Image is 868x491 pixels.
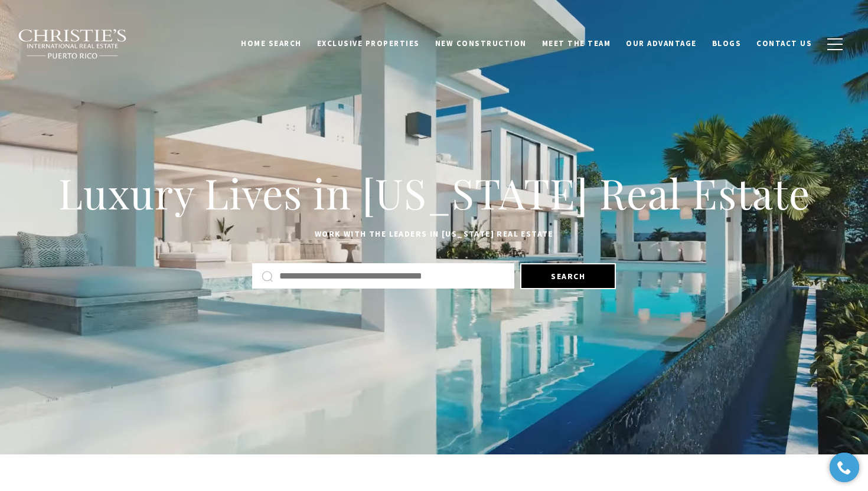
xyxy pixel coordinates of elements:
p: Work with the leaders in [US_STATE] Real Estate [50,227,818,241]
a: Meet the Team [534,32,619,55]
span: Exclusive Properties [317,38,420,48]
a: New Construction [428,32,534,55]
a: Exclusive Properties [309,32,428,55]
a: Blogs [704,32,749,55]
span: Blogs [712,38,742,48]
button: Search [520,263,616,289]
span: New Construction [435,38,527,48]
a: Home Search [233,32,309,55]
h1: Luxury Lives in [US_STATE] Real Estate [50,167,818,219]
a: Our Advantage [618,32,704,55]
img: Christie's International Real Estate black text logo [18,29,128,60]
span: Contact Us [756,38,812,48]
span: Our Advantage [626,38,697,48]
